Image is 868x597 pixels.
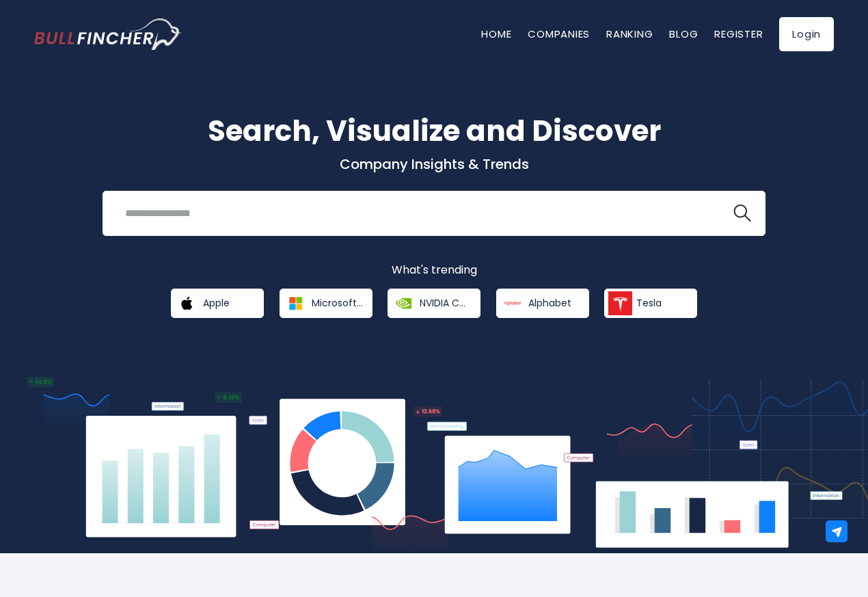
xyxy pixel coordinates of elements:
a: Microsoft Corporation [280,289,372,318]
a: Apple [171,289,264,318]
h1: Search, Visualize and Discover [34,109,834,152]
span: Apple [203,297,230,309]
a: Home [481,27,511,41]
span: Alphabet [528,297,571,309]
a: Alphabet [496,289,589,318]
span: Tesla [636,297,662,309]
a: Go to homepage [34,18,181,50]
a: Companies [528,27,590,41]
a: Login [779,17,834,51]
span: NVIDIA Corporation [420,297,471,309]
img: Bullfincher logo [34,18,182,50]
p: What's trending [34,263,834,278]
p: Company Insights & Trends [34,155,834,173]
a: Ranking [606,27,653,41]
span: Microsoft Corporation [312,297,363,309]
a: Register [714,27,763,41]
img: search icon [733,204,751,222]
a: Blog [669,27,698,41]
a: NVIDIA Corporation [388,289,480,318]
a: Tesla [604,289,697,318]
